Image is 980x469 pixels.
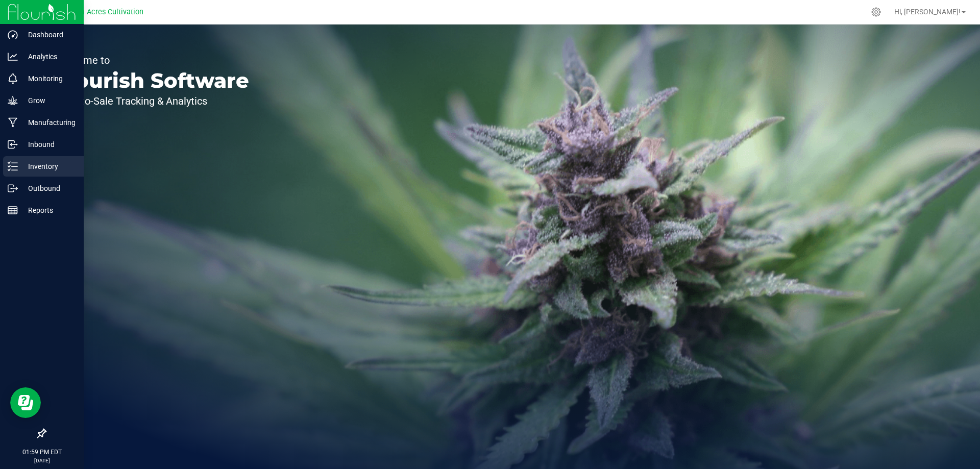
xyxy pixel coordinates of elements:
inline-svg: Monitoring [8,73,18,84]
inline-svg: Outbound [8,183,18,193]
iframe: Resource center [10,387,41,418]
p: Welcome to [55,55,249,65]
p: Inventory [18,160,79,172]
inline-svg: Inbound [8,139,18,150]
span: Hi, [PERSON_NAME]! [894,8,961,16]
p: [DATE] [5,457,79,464]
p: Reports [18,204,79,216]
p: Seed-to-Sale Tracking & Analytics [55,96,249,106]
p: Grow [18,94,79,107]
inline-svg: Dashboard [8,30,18,40]
inline-svg: Inventory [8,161,18,171]
p: Manufacturing [18,116,79,129]
inline-svg: Reports [8,205,18,215]
p: Outbound [18,182,79,194]
span: Green Acres Cultivation [65,8,143,16]
p: Dashboard [18,29,79,41]
p: Monitoring [18,72,79,85]
p: Inbound [18,138,79,151]
p: Analytics [18,51,79,63]
inline-svg: Manufacturing [8,117,18,128]
p: 01:59 PM EDT [5,448,79,457]
inline-svg: Grow [8,95,18,106]
p: Flourish Software [55,70,249,91]
inline-svg: Analytics [8,52,18,62]
div: Manage settings [870,7,883,17]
